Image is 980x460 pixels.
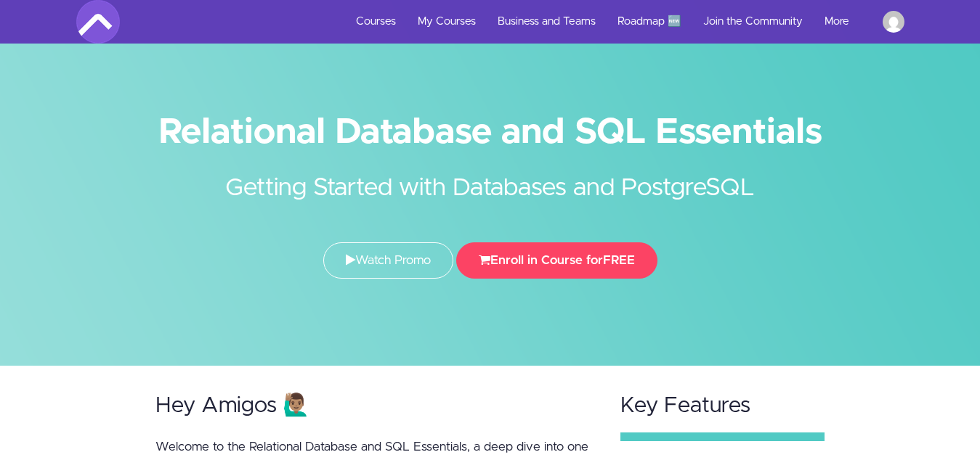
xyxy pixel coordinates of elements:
[323,242,453,279] a: Watch Promo
[76,116,904,149] h1: Relational Database and SQL Essentials
[883,11,904,33] img: giftpeterson2021@gmail.com
[620,394,825,418] h2: Key Features
[603,254,635,266] span: FREE
[155,394,593,418] h2: Hey Amigos 🙋🏽‍♂️
[456,242,657,279] button: Enroll in Course forFREE
[218,149,763,206] h2: Getting Started with Databases and PostgreSQL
